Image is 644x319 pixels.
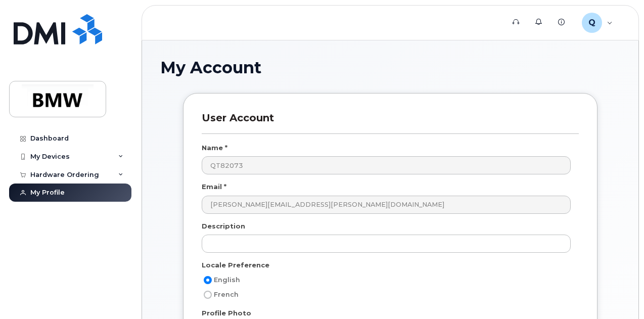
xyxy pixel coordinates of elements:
[204,291,212,299] input: French
[160,59,620,76] h1: My Account
[214,276,240,284] span: English
[202,221,245,231] label: Description
[202,143,227,153] label: Name *
[202,308,251,318] label: Profile Photo
[202,182,226,192] label: Email *
[202,260,269,270] label: Locale Preference
[204,276,212,284] input: English
[202,112,579,133] h3: User Account
[214,291,239,298] span: French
